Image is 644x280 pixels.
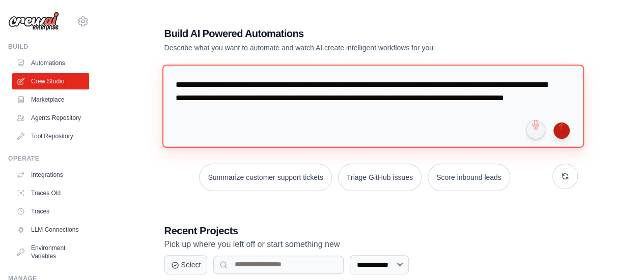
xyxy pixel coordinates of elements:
[199,164,331,191] button: Summarize customer support tickets
[12,203,89,220] a: Traces
[12,73,89,89] a: Crew Studio
[593,231,644,280] iframe: Chat Widget
[8,43,89,51] div: Build
[12,110,89,126] a: Agents Repository
[12,55,89,71] a: Automations
[164,43,507,53] p: Describe what you want to automate and watch AI create intelligent workflows for you
[8,12,59,31] img: Logo
[164,26,507,41] h1: Build AI Powered Automations
[12,222,89,238] a: LLM Connections
[12,185,89,201] a: Traces Old
[552,164,578,189] button: Get new suggestions
[12,128,89,144] a: Tool Repository
[164,238,578,251] p: Pick up where you left off or start something new
[164,255,208,274] button: Select
[164,224,578,238] h3: Recent Projects
[12,240,89,264] a: Environment Variables
[8,154,89,163] div: Operate
[338,164,422,191] button: Triage GitHub issues
[12,91,89,108] a: Marketplace
[526,120,545,139] button: Click to speak your automation idea
[12,167,89,183] a: Integrations
[428,164,510,191] button: Score inbound leads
